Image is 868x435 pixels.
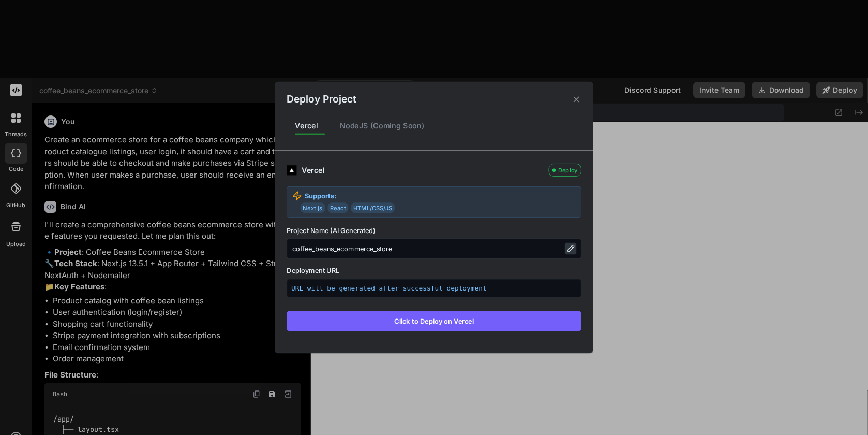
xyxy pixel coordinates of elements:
[291,283,577,293] p: URL will be generated after successful deployment
[351,202,395,213] span: HTML/CSS/JS
[287,266,581,275] label: Deployment URL
[332,115,433,137] div: NodeJS (Coming Soon)
[287,226,581,236] label: Project Name (AI Generated)
[287,165,296,175] img: logo
[287,238,581,259] div: coffee_beans_ecommerce_store
[287,311,581,331] button: Click to Deploy on Vercel
[565,243,576,254] button: Edit project name
[549,164,581,177] div: Deploy
[301,202,325,213] span: Next.js
[305,191,337,201] strong: Supports:
[327,202,348,213] span: React
[302,165,544,176] div: Vercel
[287,92,356,107] h2: Deploy Project
[287,115,326,137] div: Vercel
